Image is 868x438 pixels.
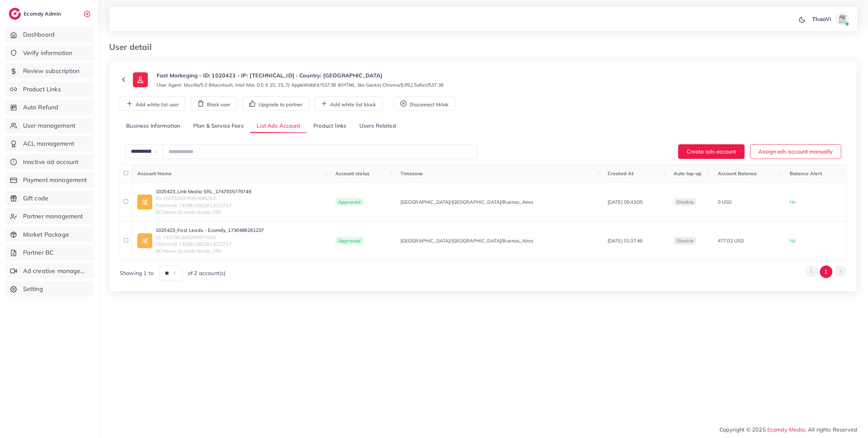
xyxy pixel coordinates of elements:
span: Account Name [137,170,172,177]
span: Gift code [23,194,48,203]
span: Inactive ad account [23,158,79,166]
span: Payment management [23,176,87,184]
a: ThaoViavatar [808,12,852,26]
span: PartnerId: 7429812852913012737 [156,241,264,248]
span: BCName: Ecomdy Media_006 [156,248,264,254]
a: Auto Refund [5,99,93,115]
span: , All rights Reserved [805,425,857,434]
button: Add white list user [120,96,185,111]
button: Go to page 1 [820,266,832,278]
p: ThaoVi [812,15,831,23]
button: Create ads account [678,144,745,159]
span: Showing 1 to [120,269,154,277]
span: [GEOGRAPHIC_DATA]/[GEOGRAPHIC_DATA]/Buenos_Aires [400,237,534,244]
a: Product links [307,119,353,133]
span: 0 USD [718,199,732,205]
span: Market Package [23,230,69,239]
span: disable [676,199,694,205]
span: Account status [335,170,370,177]
span: of 2 account(s) [188,269,225,277]
span: Dashboard [23,30,55,39]
a: Ecomdy Media [767,426,805,433]
button: Block user [191,96,237,111]
span: PartnerId: 7429812852913012737 [156,202,251,209]
span: Ad creative management [23,267,88,275]
a: Dashboard [5,27,93,42]
p: Fast Markeging - ID: 1020423 - IP: [TECHNICAL_ID] - Country: [GEOGRAPHIC_DATA] [157,71,443,79]
span: [GEOGRAPHIC_DATA]/[GEOGRAPHIC_DATA]/Buenos_Aires [400,199,534,205]
span: ACL management [23,139,74,148]
span: Approved [335,198,363,206]
a: User management [5,118,93,133]
span: Auto top-up [674,170,702,177]
h3: User detail [109,42,157,52]
button: Assign ads account manually [750,144,841,159]
span: [DATE] 01:37:46 [608,238,643,244]
a: Plan & Service Fees [187,119,250,133]
a: Ad creative management [5,263,93,279]
a: Partner management [5,208,93,224]
button: Add white list block [314,96,383,111]
span: No [790,199,796,205]
span: Verify information [23,49,73,57]
span: Setting [23,285,43,293]
a: Partner BC [5,245,93,260]
span: [DATE] 00:43:05 [608,199,643,205]
button: Upgrade to partner [242,96,309,111]
a: logoEcomdy Admin [9,8,63,20]
span: 477.02 USD [718,238,744,244]
small: User Agent: Mozilla/5.0 (Macintosh; Intel Mac OS X 10_15_7) AppleWebKit/537.36 (KHTML, like Gecko... [157,81,443,88]
a: Inactive ad account [5,154,93,170]
span: BCName: Ecomdy Media_005 [156,209,251,216]
a: Product Links [5,81,93,97]
img: logo [9,8,21,20]
img: avatar [835,12,849,26]
span: Account Balance [718,170,757,177]
a: Review subscription [5,63,93,79]
span: Partner management [23,212,83,221]
a: Verify information [5,45,93,61]
img: ic-user-info.36bf1079.svg [133,72,148,87]
a: 1020423_Link Media SRL_1747935779746 [156,188,251,195]
span: Review subscription [23,67,80,75]
span: Approved [335,237,363,245]
a: Business Information [120,119,187,133]
ul: Pagination [805,266,847,278]
span: Partner BC [23,248,54,257]
img: ic-ad-info.7fc67b75.svg [137,233,152,248]
a: List Ads Account [250,119,307,133]
span: Timezone [400,170,423,177]
span: Balance Alert [790,170,822,177]
span: Created At [608,170,634,177]
span: disable [676,238,694,244]
button: Disconnect tiktok [394,96,455,111]
a: Payment management [5,172,93,188]
span: User management [23,121,75,130]
span: Auto Refund [23,103,59,112]
h2: Ecomdy Admin [24,11,63,17]
span: ID: 7432381840299671568 [156,234,264,241]
a: ACL management [5,136,93,151]
a: Setting [5,281,93,297]
span: Product Links [23,85,61,94]
a: Market Package [5,227,93,242]
img: ic-ad-info.7fc67b75.svg [137,195,152,209]
span: No [790,238,796,244]
a: 1020423_Fast Leads - Ecomdy_1730486261237 [156,227,264,234]
a: Gift code [5,190,93,206]
a: Users Related [353,119,402,133]
span: Copyright © 2025 [719,425,857,434]
span: ID: 7507326976097845264 [156,195,251,202]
